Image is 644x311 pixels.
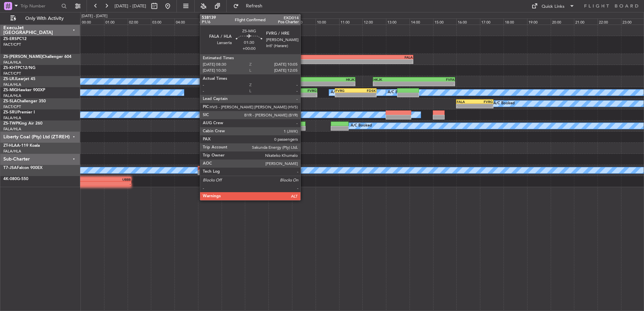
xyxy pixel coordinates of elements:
div: FVFA [414,77,454,81]
span: [DATE] - [DATE] [115,3,146,9]
div: HKJK [374,77,414,81]
a: ZS-ERSPC12 [3,37,27,41]
div: 20:00 [551,19,574,25]
div: 01:00 [104,19,128,25]
div: 21:00 [574,19,598,25]
div: A/C Booked [388,88,409,98]
div: A/C Booked [351,121,372,131]
a: FACT/CPT [3,42,21,47]
div: FALA [208,122,232,126]
a: T7-JSAFalcon 900EX [3,166,42,170]
div: - [198,171,240,175]
div: [DATE] - [DATE] [82,13,107,19]
a: FALA/HLA [3,93,21,98]
div: FVRG [335,89,356,93]
div: - [374,82,414,86]
div: FALA [457,100,475,104]
div: UBBB [12,177,131,181]
div: 10:00 [316,19,339,25]
div: 02:00 [128,19,151,25]
a: ZT-HLAA-119 Koala [3,144,40,148]
div: - [475,104,493,108]
div: 13:00 [386,19,410,25]
div: 07:00 [245,19,268,25]
div: - [356,93,376,97]
div: FDSK [356,89,376,93]
span: ZS-[PERSON_NAME] [3,55,42,59]
div: 04:00 [174,19,198,25]
span: ZS-KHT [3,66,18,70]
div: 06:00 [222,19,245,25]
div: FALA [198,166,240,170]
a: FALA/HLA [3,149,21,154]
div: 08:00 [268,19,292,25]
span: T7-JSA [3,166,17,170]
div: FZAA [240,166,281,170]
div: 18:00 [504,19,527,25]
div: - [236,82,296,86]
div: - [457,104,475,108]
button: Only With Activity [7,13,73,24]
a: 4K-080G-550 [3,177,28,181]
span: ZS-SLA [3,99,17,103]
div: Quick Links [542,3,565,10]
a: ZS-[PERSON_NAME]Challenger 604 [3,55,71,59]
span: Refresh [240,4,268,8]
div: 05:00 [198,19,222,25]
span: ZS-ERS [3,37,17,41]
div: 17:00 [480,19,504,25]
span: 4K-080 [3,177,17,181]
div: - [281,93,298,97]
input: Trip Number [21,1,59,11]
div: 11:00 [339,19,363,25]
a: FACT/CPT [3,71,21,76]
div: 22:00 [598,19,621,25]
div: - [295,82,355,86]
a: FALA/HLA [3,60,21,65]
a: ZS-MIGHawker 900XP [3,88,45,92]
div: 12:00 [362,19,386,25]
button: Refresh [230,1,270,11]
div: 00:00 [80,19,104,25]
a: ZS-KHTPC12/NG [3,66,35,70]
div: DGAA [265,55,339,59]
div: - [335,93,356,97]
div: FVRG [299,89,317,93]
span: ZS-SRU [3,110,18,114]
span: Only With Activity [18,16,71,21]
span: ZS-MIG [3,88,17,92]
div: 14:00 [410,19,433,25]
div: FVRG [475,100,493,104]
div: 09:00 [292,19,316,25]
span: ZT-HLA [3,144,17,148]
span: ZS-TWP [3,122,18,126]
div: FAUP [236,77,296,81]
div: - [414,82,454,86]
div: 19:00 [527,19,551,25]
a: ZS-SLAChallenger 350 [3,99,46,103]
div: - [265,60,339,64]
button: Quick Links [528,1,578,11]
div: HKJK [295,77,355,81]
div: - [240,171,281,175]
a: FALA/HLA [3,127,21,132]
a: FALA/HLA [3,82,21,87]
div: - [208,126,232,130]
span: ZS-LRJ [3,77,16,81]
div: A/C Booked [493,99,515,109]
div: 03:00 [151,19,174,25]
a: ZS-LRJLearjet 45 [3,77,35,81]
div: A/C Booked [331,88,352,98]
div: - [299,93,317,97]
a: FACT/CPT [3,104,21,109]
a: ZS-SRUPremier I [3,110,35,114]
div: FAPE [232,122,256,126]
div: - [232,126,256,130]
div: 15:00 [433,19,457,25]
a: FALA/HLA [3,115,21,120]
div: FALA [281,89,298,93]
div: 16:00 [456,19,480,25]
div: FALA [339,55,413,59]
a: ZS-TWPKing Air 260 [3,122,42,126]
div: - [339,60,413,64]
